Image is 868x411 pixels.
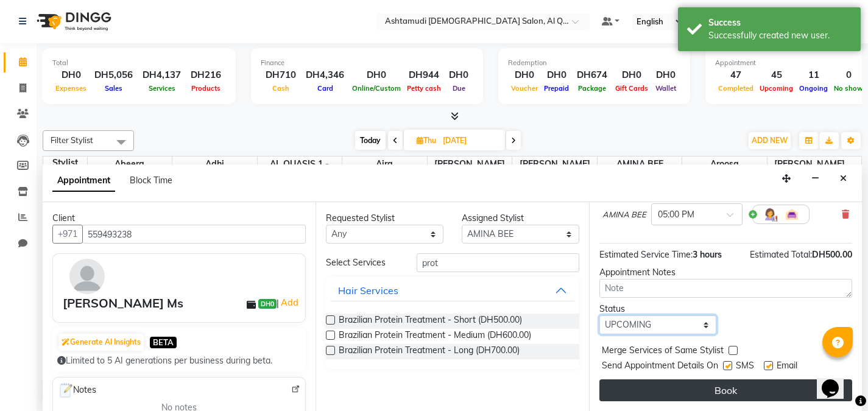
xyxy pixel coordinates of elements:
div: Select Services [317,256,407,269]
div: Limited to 5 AI generations per business during beta. [57,354,301,367]
span: 3 hours [693,249,722,260]
span: Brazilian Protein Treatment - Long (DH700.00) [339,344,520,359]
span: ADD NEW [752,136,788,145]
span: Today [355,131,386,150]
span: Ongoing [796,84,831,93]
div: DH0 [508,68,541,82]
span: Aira [342,156,427,172]
div: DH710 [261,68,301,82]
span: Online/Custom [349,84,404,93]
span: SMS [736,359,754,374]
button: Close [834,169,852,188]
div: Total [52,58,226,68]
span: Due [450,84,468,93]
div: 47 [715,68,757,82]
div: Hair Services [338,283,398,298]
div: DH674 [572,68,612,82]
span: Adhi [172,156,257,172]
span: Gift Cards [612,84,651,93]
div: Successfully created new user. [708,29,852,42]
div: Redemption [508,58,680,68]
button: Book [599,379,852,401]
span: Merge Services of Same Stylist [602,344,724,359]
div: DH0 [651,68,680,82]
div: 45 [757,68,796,82]
a: Add [279,295,300,310]
div: Success [708,16,852,29]
div: DH5,056 [90,68,138,82]
span: DH500.00 [812,249,852,260]
div: Requested Stylist [326,212,443,225]
img: Hairdresser.png [763,207,777,222]
div: Stylist [43,156,87,169]
span: Card [314,84,336,93]
button: +971 [52,225,83,244]
div: DH0 [612,68,651,82]
span: AL QUASIS 1 - FRONT OFFICE [258,156,342,184]
button: ADD NEW [749,132,791,149]
span: Wallet [652,84,679,93]
span: Send Appointment Details On [602,359,718,374]
input: Search by Name/Mobile/Email/Code [82,225,306,244]
span: Prepaid [541,84,572,93]
div: Finance [261,58,473,68]
div: DH944 [404,68,444,82]
span: Estimated Service Time: [599,249,693,260]
span: Expenses [52,84,90,93]
span: Appointment [52,170,115,192]
span: Estimated Total: [750,249,812,260]
span: AMINA BEE [602,209,646,221]
div: Appointment [715,58,866,68]
div: 0 [831,68,866,82]
div: DH0 [349,68,404,82]
span: Completed [715,84,757,93]
div: Appointment Notes [599,266,852,279]
span: Products [188,84,224,93]
div: Client [52,212,306,225]
span: Sales [102,84,125,93]
div: DH4,346 [301,68,349,82]
span: Petty cash [404,84,444,93]
span: No show [831,84,866,93]
div: DH216 [186,68,226,82]
span: Notes [58,382,96,398]
img: Interior.png [785,207,799,222]
span: Filter Stylist [51,135,93,145]
button: Generate AI Insights [58,334,144,351]
span: Voucher [508,84,541,93]
span: Services [146,84,178,93]
span: Aroosa [682,156,767,172]
div: Status [599,303,717,315]
span: Email [777,359,797,374]
iframe: chat widget [817,362,856,399]
div: DH4,137 [138,68,186,82]
img: avatar [69,259,105,294]
input: 2025-09-04 [439,132,500,150]
span: Package [575,84,609,93]
span: Brazilian Protein Treatment - Short (DH500.00) [339,314,522,329]
span: [PERSON_NAME] [512,156,597,172]
span: [PERSON_NAME] [767,156,852,172]
input: Search by service name [417,253,579,272]
span: Cash [269,84,292,93]
span: BETA [150,337,177,348]
span: Thu [414,136,439,145]
span: [PERSON_NAME] (Manager Accounts) [428,156,512,197]
img: logo [31,4,115,38]
span: | [277,295,300,310]
div: DH0 [444,68,473,82]
span: AMINA BEE [598,156,682,172]
span: Upcoming [757,84,796,93]
span: DH0 [258,299,277,309]
button: Hair Services [331,279,574,301]
div: Assigned Stylist [462,212,579,225]
span: Brazilian Protein Treatment - Medium (DH600.00) [339,329,531,344]
div: [PERSON_NAME] Ms [63,294,183,312]
span: Block Time [130,175,172,186]
div: DH0 [52,68,90,82]
div: DH0 [541,68,572,82]
span: Abeera [88,156,172,172]
div: 11 [796,68,831,82]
